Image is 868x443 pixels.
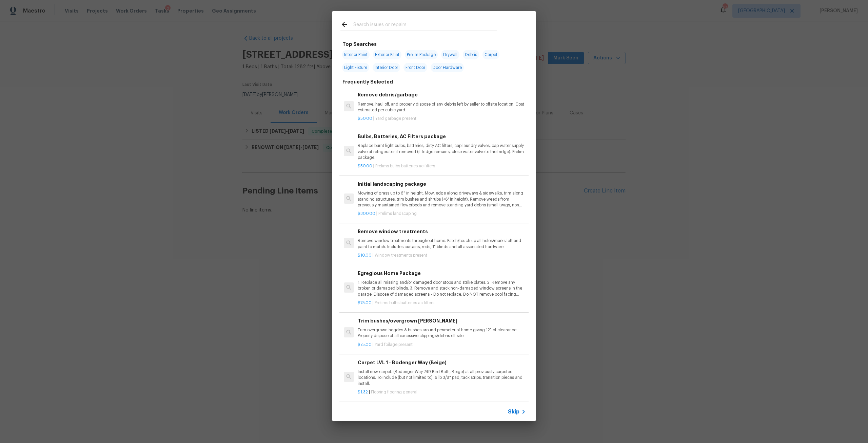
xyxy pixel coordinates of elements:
[358,253,372,257] span: $10.00
[373,63,400,72] span: Interior Door
[373,50,401,59] span: Exterior Paint
[375,116,416,121] span: Yard garbage present
[342,63,369,72] span: Light Fixture
[482,50,499,59] span: Carpet
[463,50,479,59] span: Debris
[358,116,372,121] span: $50.00
[378,211,417,216] span: Prelims landscaping
[441,50,459,59] span: Drywall
[403,63,427,72] span: Front Door
[342,40,377,48] h6: Top Searches
[358,389,526,395] p: |
[375,253,427,257] span: Window treatments present
[358,342,526,348] p: |
[358,317,526,325] h6: Trim bushes/overgrown [PERSON_NAME]
[358,211,526,217] p: |
[358,180,526,188] h6: Initial landscaping package
[358,133,526,140] h6: Bulbs, Batteries, AC Filters package
[371,390,417,394] span: Flooring flooring general
[358,190,526,208] p: Mowing of grass up to 6" in height. Mow, edge along driveways & sidewalks, trim along standing st...
[358,300,526,306] p: |
[358,270,526,277] h6: Egregious Home Package
[358,164,372,168] span: $50.00
[358,343,372,347] span: $75.00
[358,301,372,305] span: $75.00
[375,343,413,347] span: Yard foilage present
[342,50,370,59] span: Interior Paint
[358,101,526,113] p: Remove, haul off, and properly dispose of any debris left by seller to offsite location. Cost est...
[358,238,526,250] p: Remove window treatments throughout home. Patch/touch up all holes/marks left and paint to match....
[358,228,526,235] h6: Remove window treatments
[353,20,497,31] input: Search issues or repairs
[358,91,526,98] h6: Remove debris/garbage
[375,164,435,168] span: Prelims bulbs batteries ac filters
[358,143,526,160] p: Replace burnt light bulbs, batteries, dirty AC filters, cap laundry valves, cap water supply valv...
[358,369,526,386] p: Install new carpet. (Bodenger Way 749 Bird Bath, Beige) at all previously carpeted locations. To ...
[342,78,393,86] h6: Frequently Selected
[358,327,526,339] p: Trim overgrown hegdes & bushes around perimeter of home giving 12" of clearance. Properly dispose...
[405,50,438,59] span: Prelim Package
[358,163,526,169] p: |
[358,390,368,394] span: $1.32
[358,211,375,216] span: $300.00
[508,408,519,415] span: Skip
[358,280,526,297] p: 1. Replace all missing and/or damaged door stops and strike plates. 2. Remove any broken or damag...
[358,359,526,366] h6: Carpet LVL 1 - Bodenger Way (Beige)
[358,116,526,122] p: |
[358,253,526,258] p: |
[431,63,464,72] span: Door Hardware
[375,301,434,305] span: Prelims bulbs batteries ac filters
